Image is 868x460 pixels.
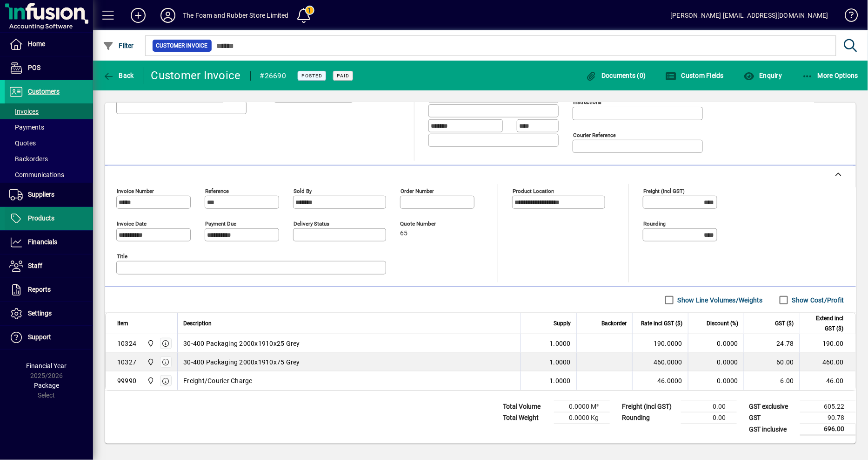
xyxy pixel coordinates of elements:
[554,401,610,412] td: 0.0000 M³
[183,376,253,385] span: Freight/Courier Charge
[663,67,727,84] button: Custom Fields
[676,295,763,305] label: Show Line Volumes/Weights
[103,72,134,79] span: Back
[9,155,48,163] span: Backorders
[28,88,60,95] span: Customers
[183,339,300,348] span: 30-400 Packaging 2000x1910x25 Grey
[28,309,52,317] span: Settings
[641,318,682,329] span: Rate incl GST ($)
[28,286,51,293] span: Reports
[5,33,93,56] a: Home
[117,376,136,385] div: 99990
[775,318,794,329] span: GST ($)
[183,357,300,367] span: 30-400 Packaging 2000x1910x75 Grey
[5,278,93,302] a: Reports
[5,183,93,206] a: Suppliers
[301,73,322,79] span: Posted
[5,56,93,80] a: POS
[800,67,861,84] button: More Options
[744,412,800,424] td: GST
[5,326,93,349] a: Support
[806,313,844,334] span: Extend incl GST ($)
[498,412,554,424] td: Total Weight
[400,230,407,237] span: 65
[28,333,51,341] span: Support
[28,214,54,222] span: Products
[744,371,800,390] td: 6.00
[28,238,57,246] span: Financials
[117,357,136,367] div: 10327
[5,302,93,325] a: Settings
[156,41,208,50] span: Customer Invoice
[294,220,329,227] mat-label: Delivery status
[586,72,646,79] span: Documents (0)
[800,353,855,371] td: 460.00
[145,357,155,367] span: Foam & Rubber Store
[790,295,844,305] label: Show Cost/Profit
[838,2,856,32] a: Knowledge Base
[643,188,685,194] mat-label: Freight (incl GST)
[688,334,744,353] td: 0.0000
[741,67,784,84] button: Enquiry
[205,188,229,194] mat-label: Reference
[554,318,571,329] span: Supply
[401,188,434,194] mat-label: Order number
[93,67,144,84] app-page-header-button: Back
[5,207,93,230] a: Products
[260,69,287,83] div: #26690
[5,103,93,119] a: Invoices
[117,188,154,194] mat-label: Invoice number
[27,362,67,370] span: Financial Year
[800,412,856,424] td: 90.78
[117,220,147,227] mat-label: Invoice date
[9,171,64,179] span: Communications
[707,318,738,329] span: Discount (%)
[638,376,682,385] div: 46.0000
[183,8,289,23] div: The Foam and Rubber Store Limited
[573,132,616,138] mat-label: Courier Reference
[9,108,39,115] span: Invoices
[400,221,456,227] span: Quote number
[744,401,800,412] td: GST exclusive
[744,334,800,353] td: 24.78
[117,339,136,348] div: 10324
[183,318,212,329] span: Description
[688,371,744,390] td: 0.0000
[117,253,127,260] mat-label: Title
[28,191,54,198] span: Suppliers
[617,401,681,412] td: Freight (incl GST)
[743,72,782,79] span: Enquiry
[34,382,59,389] span: Package
[5,231,93,254] a: Financials
[498,401,554,412] td: Total Volume
[671,8,828,23] div: [PERSON_NAME] [EMAIL_ADDRESS][DOMAIN_NAME]
[123,7,153,24] button: Add
[666,72,724,79] span: Custom Fields
[9,124,44,131] span: Payments
[601,318,627,329] span: Backorder
[151,68,241,83] div: Customer Invoice
[802,72,859,79] span: More Options
[688,353,744,371] td: 0.0000
[744,424,800,435] td: GST inclusive
[103,42,134,49] span: Filter
[9,139,36,147] span: Quotes
[145,376,155,386] span: Foam & Rubber Store
[100,37,136,54] button: Filter
[638,357,682,367] div: 460.0000
[145,338,155,349] span: Foam & Rubber Store
[681,401,737,412] td: 0.00
[153,7,183,24] button: Profile
[554,412,610,424] td: 0.0000 Kg
[681,412,737,424] td: 0.00
[28,262,42,269] span: Staff
[550,376,571,385] span: 1.0000
[28,64,40,71] span: POS
[5,254,93,278] a: Staff
[643,220,666,227] mat-label: Rounding
[117,318,128,329] span: Item
[5,167,93,183] a: Communications
[205,220,236,227] mat-label: Payment due
[744,353,800,371] td: 60.00
[800,424,856,435] td: 696.00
